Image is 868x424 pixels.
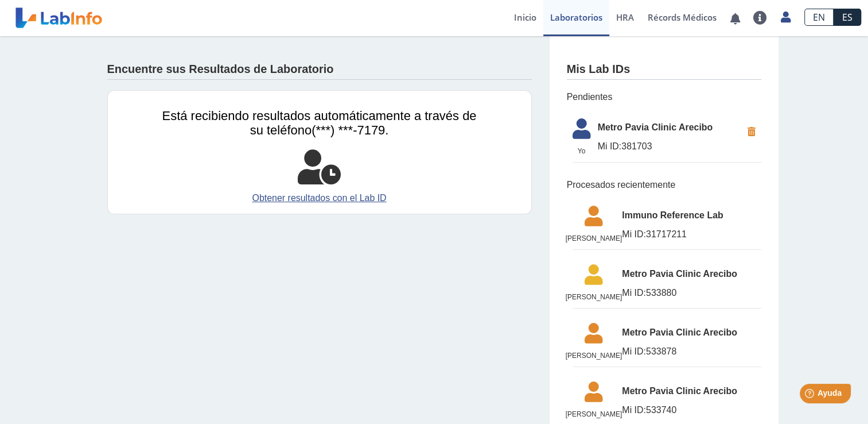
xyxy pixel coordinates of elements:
span: Metro Pavia Clinic Arecibo [598,121,742,134]
iframe: Help widget launcher [766,379,855,411]
span: Metro Pavia Clinic Arecibo [622,384,761,398]
span: 381703 [598,140,742,153]
span: Está recibiendo resultados automáticamente a través de su teléfono [162,109,477,137]
span: Metro Pavia Clinic Arecibo [622,267,761,281]
span: 533740 [622,403,761,417]
h4: Mis Lab IDs [567,63,630,76]
span: Mi ID: [622,229,646,239]
a: Obtener resultados con el Lab ID [162,191,477,205]
span: Metro Pavia Clinic Arecibo [622,326,761,340]
span: [PERSON_NAME] [566,292,622,302]
span: Procesados recientemente [567,178,761,192]
span: Mi ID: [622,346,646,356]
span: Mi ID: [622,405,646,415]
span: HRA [616,11,634,23]
span: Mi ID: [598,141,622,151]
h4: Encuentre sus Resultados de Laboratorio [107,63,334,76]
span: [PERSON_NAME] [566,350,622,361]
span: Pendientes [567,90,761,104]
span: Yo [566,146,598,156]
span: 31717211 [622,228,761,241]
a: EN [804,9,834,26]
span: Mi ID: [622,288,646,298]
span: 533878 [622,345,761,359]
span: Immuno Reference Lab [622,209,761,222]
span: [PERSON_NAME] [566,409,622,419]
a: ES [834,9,861,26]
span: [PERSON_NAME] [566,233,622,244]
span: 533880 [622,286,761,300]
